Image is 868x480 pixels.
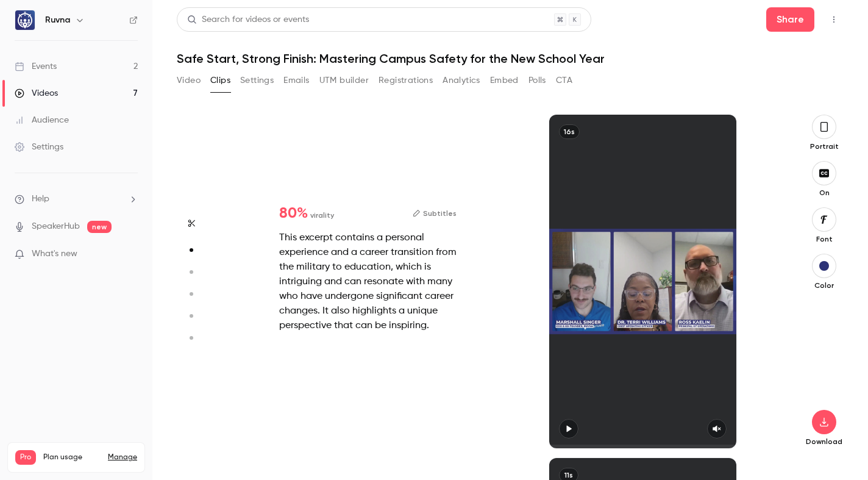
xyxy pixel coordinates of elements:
[32,220,80,233] a: SpeakerHub
[15,10,35,30] img: Ruvna
[490,71,519,90] button: Embed
[15,450,36,465] span: Pro
[177,51,844,66] h1: Safe Start, Strong Finish: Mastering Campus Safety for the New School Year
[528,71,546,90] button: Polls
[310,210,334,221] span: virality
[805,281,844,290] p: Color
[379,71,433,90] button: Registrations
[805,188,844,198] p: On
[45,14,70,26] h6: Ruvna
[805,234,844,244] p: Font
[177,71,201,90] button: Video
[15,60,57,73] div: Events
[87,221,112,233] span: new
[15,141,63,153] div: Settings
[15,114,69,126] div: Audience
[824,10,844,29] button: Top Bar Actions
[805,141,844,151] p: Portrait
[43,453,101,462] span: Plan usage
[32,193,49,206] span: Help
[556,71,572,90] button: CTA
[283,71,309,90] button: Emails
[805,437,844,446] p: Download
[766,7,814,32] button: Share
[108,453,137,462] a: Manage
[240,71,274,90] button: Settings
[32,248,77,260] span: What's new
[279,231,457,333] div: This excerpt contains a personal experience and a career transition from the military to educatio...
[319,71,369,90] button: UTM builder
[15,87,58,99] div: Videos
[279,206,308,221] span: 80 %
[443,71,480,90] button: Analytics
[123,249,138,260] iframe: Noticeable Trigger
[187,13,309,26] div: Search for videos or events
[413,206,457,221] button: Subtitles
[15,193,138,206] li: help-dropdown-opener
[210,71,230,90] button: Clips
